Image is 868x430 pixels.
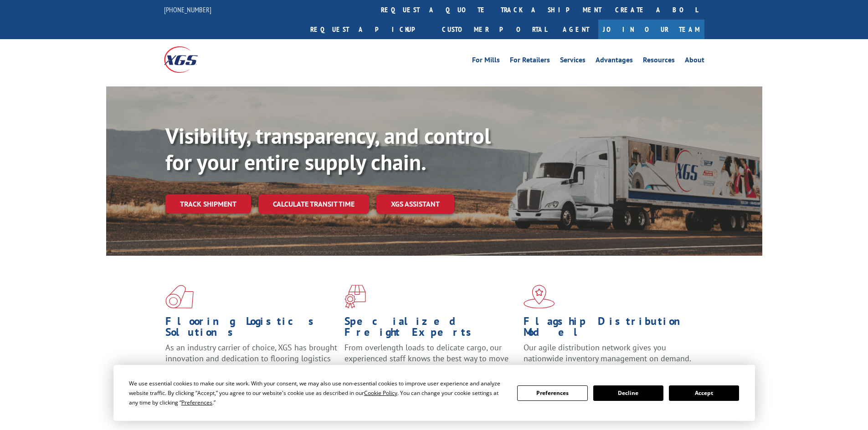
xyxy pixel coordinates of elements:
img: xgs-icon-total-supply-chain-intelligence-red [165,285,194,309]
img: xgs-icon-focused-on-flooring-red [344,285,366,309]
span: As an industry carrier of choice, XGS has brought innovation and dedication to flooring logistics... [165,342,337,374]
h1: Specialized Freight Experts [344,316,517,342]
div: We use essential cookies to make our site work. With your consent, we may also use non-essential ... [129,379,506,407]
button: Decline [593,385,663,401]
a: Advantages [596,56,633,66]
a: Services [560,56,586,66]
a: Resources [643,56,675,66]
span: Our agile distribution network gives you nationwide inventory management on demand. [524,342,691,364]
div: Cookie Consent Prompt [113,365,755,421]
a: [PHONE_NUMBER] [164,5,211,14]
b: Visibility, transparency, and control for your entire supply chain. [165,121,491,176]
span: Preferences [181,399,212,406]
a: Join Our Team [598,20,704,39]
a: About [685,56,704,66]
h1: Flagship Distribution Model [524,316,696,342]
button: Accept [669,385,739,401]
a: Calculate transit time [258,194,369,214]
p: From overlength loads to delicate cargo, our experienced staff knows the best way to move your fr... [344,342,517,383]
a: For Mills [472,56,500,66]
a: Request a pickup [303,20,435,39]
a: For Retailers [510,56,550,66]
a: Customer Portal [435,20,554,39]
button: Preferences [517,385,587,401]
img: xgs-icon-flagship-distribution-model-red [524,285,555,309]
a: XGS ASSISTANT [376,194,454,214]
h1: Flooring Logistics Solutions [165,316,338,342]
a: Agent [554,20,598,39]
a: Track shipment [165,194,251,213]
span: Cookie Policy [364,389,397,397]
